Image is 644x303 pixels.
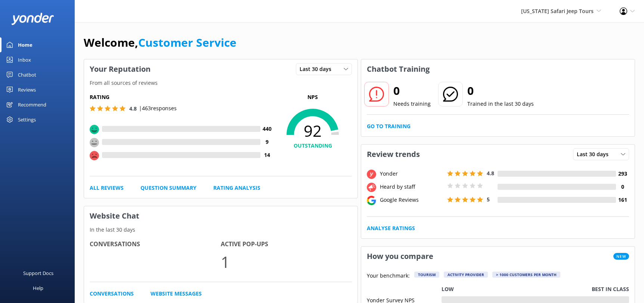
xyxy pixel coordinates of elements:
h4: 0 [616,183,629,191]
h3: Website Chat [84,206,357,226]
p: Best in class [592,285,629,293]
p: Needs training [393,100,431,108]
h3: Chatbot Training [361,59,435,79]
a: Rating Analysis [213,184,260,192]
div: > 1000 customers per month [492,272,560,278]
div: Tourism [414,272,439,278]
div: Chatbot [18,67,36,82]
a: Analyse Ratings [367,224,415,232]
span: 4.8 [487,170,494,177]
h5: Rating [90,93,273,101]
div: Inbox [18,52,31,67]
div: Recommend [18,97,46,112]
a: Conversations [90,290,134,298]
p: Your benchmark: [367,272,410,281]
h4: 14 [260,151,273,159]
h4: Active Pop-ups [221,239,352,249]
div: Reviews [18,82,36,97]
span: Last 30 days [577,150,613,158]
h4: Conversations [90,239,221,249]
a: Website Messages [151,290,202,298]
h1: Welcome, [84,34,236,52]
p: | 463 responses [139,104,177,112]
span: New [613,253,629,260]
div: Home [18,37,32,52]
h3: Your Reputation [84,59,156,79]
h3: How you compare [361,247,439,266]
h4: 9 [260,138,273,146]
div: Heard by staff [378,183,445,191]
div: Help [33,281,43,296]
p: Trained in the last 30 days [467,100,534,108]
h4: 293 [616,170,629,178]
p: From all sources of reviews [84,79,357,87]
p: Low [442,285,454,293]
div: Yonder Survey NPS [367,296,442,303]
p: 1 [221,249,352,274]
span: Last 30 days [300,65,336,73]
a: All Reviews [90,184,124,192]
span: 5 [487,196,490,203]
div: Yonder [378,170,445,178]
p: NPS [273,93,352,101]
h4: OUTSTANDING [273,142,352,150]
a: Go to Training [367,122,411,130]
h4: 161 [616,196,629,204]
h4: 440 [260,125,273,133]
span: 4.8 [129,105,137,112]
div: Settings [18,112,36,127]
img: yonder-white-logo.png [11,13,54,25]
div: Activity Provider [444,272,488,278]
p: In the last 30 days [84,226,357,234]
a: Customer Service [138,35,236,50]
div: Support Docs [23,266,53,281]
h2: 0 [393,82,431,100]
span: [US_STATE] Safari Jeep Tours [521,7,594,15]
span: 92 [273,121,352,140]
a: Question Summary [140,184,196,192]
h3: Review trends [361,145,425,164]
h2: 0 [467,82,534,100]
div: Google Reviews [378,196,445,204]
